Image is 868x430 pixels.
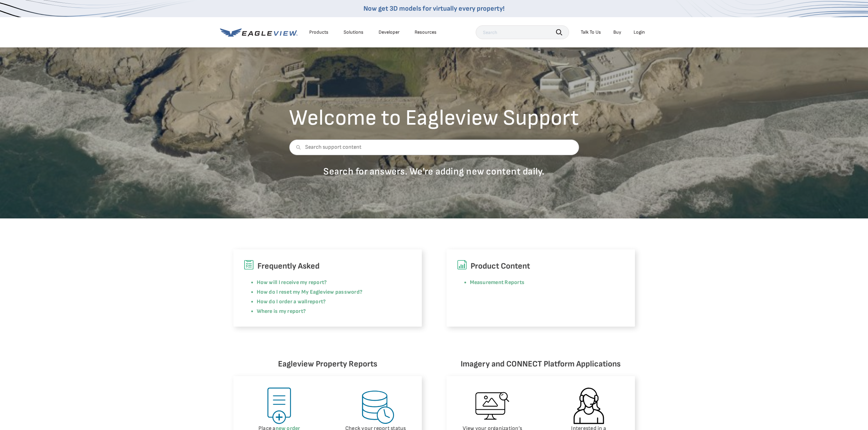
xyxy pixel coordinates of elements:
[476,25,569,39] input: Search
[613,29,621,35] a: Buy
[309,29,328,35] div: Products
[289,139,579,155] input: Search support content
[363,4,505,13] a: Now get 3D models for virtually every property!
[289,107,579,129] h2: Welcome to Eagleview Support
[289,166,579,178] p: Search for answers. We're adding new content daily.
[447,358,635,371] h6: Imagery and CONNECT Platform Applications
[244,260,412,273] h6: Frequently Asked
[257,289,363,295] a: How do I reset my My Eagleview password?
[634,29,645,35] div: Login
[323,298,326,305] a: ?
[379,29,400,35] a: Developer
[457,260,625,273] h6: Product Content
[470,279,525,286] a: Measurement Reports
[308,298,323,305] a: report
[257,279,327,286] a: How will I receive my report?
[257,298,308,305] a: How do I order a wall
[415,29,437,35] div: Resources
[257,308,306,315] a: Where is my report?
[233,358,422,371] h6: Eagleview Property Reports
[581,29,601,35] div: Talk To Us
[344,29,363,35] div: Solutions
